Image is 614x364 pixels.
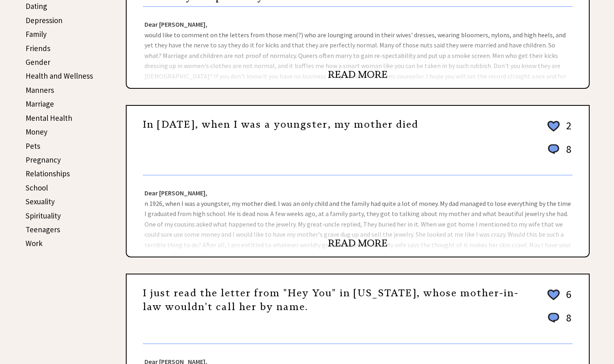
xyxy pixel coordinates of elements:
[562,287,572,310] td: 6
[26,197,55,206] a: Sexuality
[127,7,589,88] div: would like to comment on the letters from those men(?) who are lounging around in their wives' dr...
[143,118,418,131] a: In [DATE], when I was a youngster, my mother died
[26,238,43,248] a: Work
[26,211,61,221] a: Spirituality
[26,85,54,95] a: Manners
[562,142,572,164] td: 8
[26,169,70,178] a: Relationships
[144,20,207,28] strong: Dear [PERSON_NAME],
[26,71,93,81] a: Health and Wellness
[328,69,388,81] a: READ MORE
[143,287,519,313] a: I just read the letter from "Hey You" in [US_STATE], whose mother-in-law wouldn't call her by name.
[546,119,561,133] img: heart_outline%202.png
[546,288,561,302] img: heart_outline%202.png
[26,141,40,151] a: Pets
[26,1,47,11] a: Dating
[26,57,50,67] a: Gender
[26,15,62,25] a: Depression
[26,99,54,109] a: Marriage
[562,311,572,332] td: 8
[26,127,47,137] a: Money
[328,237,388,249] a: READ MORE
[562,119,572,141] td: 2
[546,143,561,156] img: message_round%201.png
[26,113,72,123] a: Mental Health
[144,189,207,197] strong: Dear [PERSON_NAME],
[127,176,589,257] div: n 1926, when I was a youngster, my mother died. I was an only child and the family had quite a lo...
[26,155,61,165] a: Pregnancy
[26,183,48,193] a: School
[26,225,60,234] a: Teenagers
[26,29,47,39] a: Family
[26,43,50,53] a: Friends
[546,311,561,324] img: message_round%201.png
